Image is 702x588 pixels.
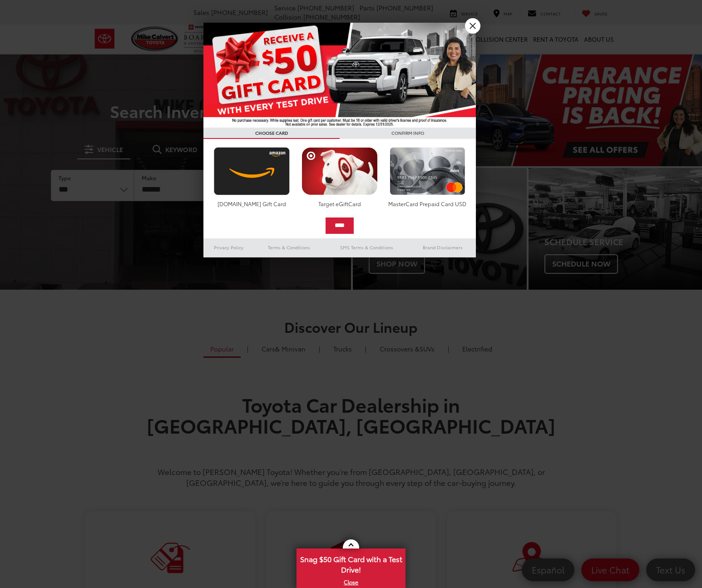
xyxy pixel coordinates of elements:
img: amazoncard.png [212,147,292,195]
a: Privacy Policy [203,242,254,253]
a: Brand Disclaimers [410,242,476,253]
div: MasterCard Prepaid Card USD [387,200,468,208]
img: 55838_top_625864.jpg [203,23,476,128]
img: targetcard.png [299,147,380,195]
div: [DOMAIN_NAME] Gift Card [212,200,292,208]
img: mastercard.png [387,147,468,195]
h3: CONFIRM INFO [340,128,476,139]
a: SMS Terms & Conditions [324,242,410,253]
div: Target eGiftCard [299,200,380,208]
a: Terms & Conditions [254,242,324,253]
h3: CHOOSE CARD [203,128,340,139]
span: Snag $50 Gift Card with a Test Drive! [297,549,405,577]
